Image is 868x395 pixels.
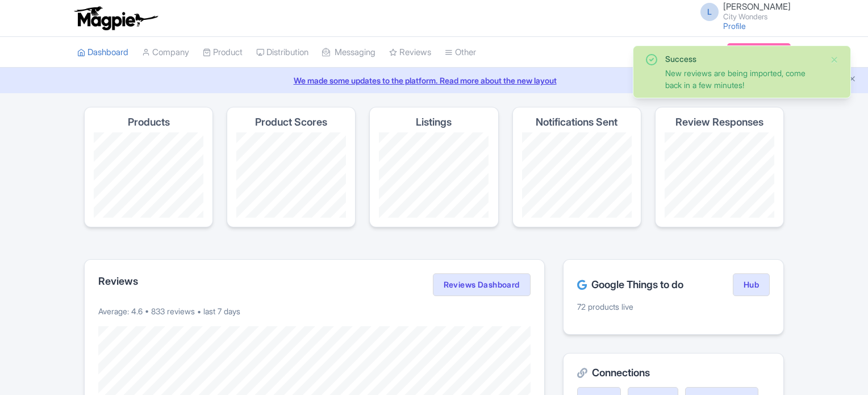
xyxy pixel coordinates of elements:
[577,367,770,379] h2: Connections
[98,305,531,317] p: Average: 4.6 • 833 reviews • last 7 days
[536,117,617,128] h4: Notifications Sent
[433,273,531,296] a: Reviews Dashboard
[723,1,791,12] span: [PERSON_NAME]
[848,73,857,86] button: Close announcement
[723,13,791,20] small: City Wonders
[72,6,160,31] img: logo-ab69f6fb50320c5b225c76a69d11143b.png
[700,3,719,21] span: L
[727,43,791,60] a: Subscription
[98,276,138,287] h2: Reviews
[675,117,763,128] h4: Review Responses
[256,37,308,68] a: Distribution
[577,301,770,313] p: 72 products live
[128,117,170,128] h4: Products
[694,2,791,20] a: L [PERSON_NAME] City Wonders
[733,273,770,296] a: Hub
[322,37,375,68] a: Messaging
[142,37,189,68] a: Company
[77,37,128,68] a: Dashboard
[255,117,327,128] h4: Product Scores
[577,279,683,290] h2: Google Things to do
[7,74,861,86] a: We made some updates to the platform. Read more about the new layout
[665,67,821,91] div: New reviews are being imported, come back in a few minutes!
[203,37,243,68] a: Product
[723,21,746,31] a: Profile
[665,53,821,65] div: Success
[445,37,476,68] a: Other
[416,117,452,128] h4: Listings
[389,37,431,68] a: Reviews
[830,53,839,66] button: Close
